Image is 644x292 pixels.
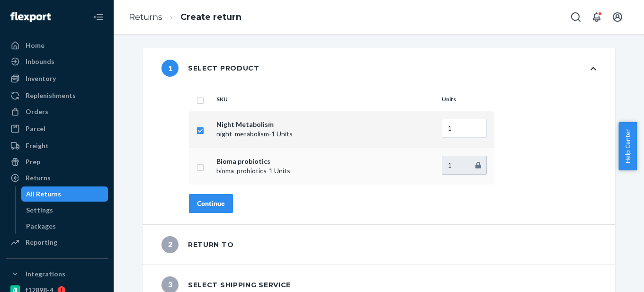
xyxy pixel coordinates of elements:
div: Inbounds [26,57,54,66]
button: Open Search Box [566,8,585,27]
a: Returns [129,12,162,22]
a: Returns [6,170,108,186]
button: Close Navigation [89,8,108,27]
ol: breadcrumbs [121,3,249,31]
div: Home [26,41,45,50]
p: night_metabolism - 1 Units [216,129,434,139]
p: bioma_probiotics - 1 Units [216,166,434,176]
div: Prep [26,157,40,167]
p: Bioma probiotics [216,157,434,166]
div: Continue [197,199,225,208]
a: Inventory [6,71,108,86]
div: Replenishments [26,91,76,100]
div: Select product [161,60,259,77]
a: Packages [21,219,108,234]
a: Create return [180,12,241,22]
div: Settings [26,205,53,215]
a: Parcel [6,121,108,136]
div: All Returns [26,189,61,199]
span: 1 [161,60,179,77]
th: Units [438,88,494,111]
button: Open account menu [608,8,627,27]
button: Integrations [6,266,108,282]
div: Inventory [26,74,56,83]
div: Parcel [26,124,45,133]
div: Reporting [26,238,57,247]
div: Return to [161,236,233,253]
input: Enter quantity [442,156,487,175]
a: Home [6,38,108,53]
a: All Returns [21,186,108,202]
a: Settings [21,203,108,218]
input: Enter quantity [442,119,487,138]
button: Continue [189,194,233,213]
img: Flexport logo [10,12,51,22]
a: Replenishments [6,88,108,103]
p: Night Metabolism [216,120,434,129]
a: Reporting [6,235,108,250]
div: Packages [26,221,56,231]
button: Help Center [618,122,637,170]
span: 2 [161,236,179,253]
a: Inbounds [6,54,108,69]
div: Freight [26,141,49,150]
button: Open notifications [587,8,606,27]
a: Orders [6,104,108,119]
div: Returns [26,173,51,183]
a: Freight [6,138,108,153]
div: Integrations [26,269,65,279]
a: Prep [6,154,108,169]
th: SKU [213,88,438,111]
div: Orders [26,107,48,116]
